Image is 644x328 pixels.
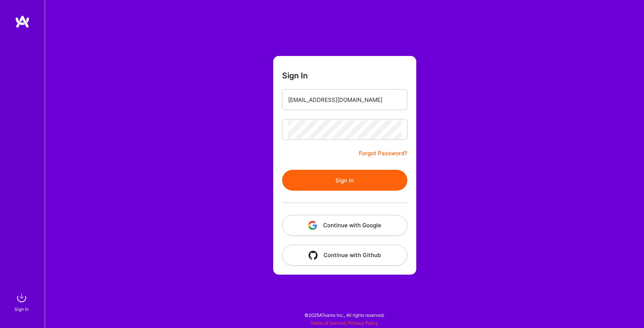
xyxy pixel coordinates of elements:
div: Sign In [15,305,29,313]
a: Forgot Password? [359,149,407,158]
div: © 2025 ATeams Inc., All rights reserved. [45,306,644,324]
span: | [310,320,378,326]
button: Continue with Google [282,215,407,236]
h3: Sign In [282,71,308,80]
a: sign inSign In [16,290,29,313]
button: Sign In [282,170,407,191]
img: logo [15,15,30,28]
img: sign in [14,290,29,305]
input: Email... [288,90,401,109]
a: Privacy Policy [348,320,378,326]
img: icon [308,221,317,230]
img: icon [309,251,318,260]
button: Continue with Github [282,245,407,266]
a: Terms of Service [310,320,345,326]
